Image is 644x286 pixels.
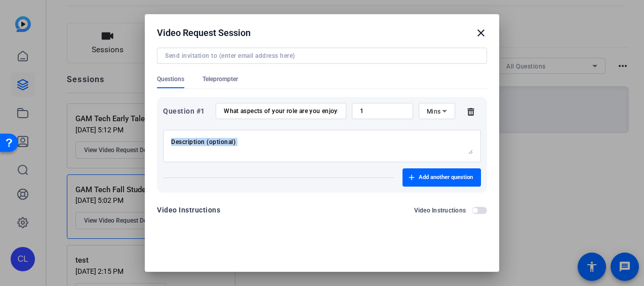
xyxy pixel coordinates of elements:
[414,206,466,214] h2: Video Instructions
[427,108,441,115] span: Mins
[165,52,475,60] input: Send invitation to (enter email address here)
[402,168,481,187] button: Add another question
[360,107,405,115] input: Time
[203,75,238,83] span: Teleprompter
[157,204,220,216] div: Video Instructions
[224,107,338,115] input: Enter your question here
[157,75,184,83] span: Questions
[419,173,473,182] span: Add another question
[475,27,487,39] mat-icon: close
[163,105,210,117] div: Question #1
[157,27,487,39] div: Video Request Session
